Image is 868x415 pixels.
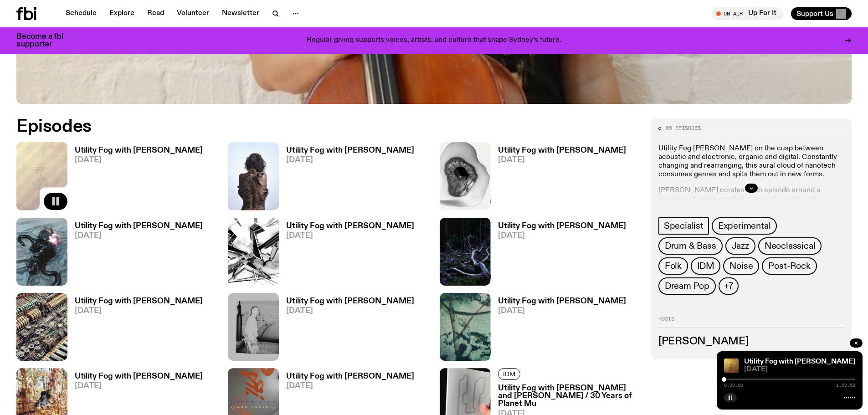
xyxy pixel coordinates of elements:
h3: Utility Fog with [PERSON_NAME] [75,373,203,380]
h3: Utility Fog with [PERSON_NAME] [286,373,414,380]
span: 1:59:58 [836,383,855,388]
a: Utility Fog with [PERSON_NAME][DATE] [279,147,414,210]
h3: Become a fbi supporter [16,33,75,48]
a: Drum & Bass [658,237,723,255]
span: [DATE] [75,156,203,164]
span: Neoclassical [765,241,816,251]
p: Utility Fog [PERSON_NAME] on the cusp between acoustic and electronic, organic and digital. Const... [658,144,844,179]
button: Support Us [791,7,852,20]
span: Jazz [732,241,749,251]
a: Noise [723,257,759,275]
a: Explore [104,7,140,20]
span: IDM [697,261,714,271]
a: IDM [498,368,520,380]
span: +7 [724,281,733,291]
a: Post-Rock [762,257,817,275]
h3: Utility Fog with [PERSON_NAME] [286,147,414,154]
a: Utility Fog with [PERSON_NAME][DATE] [279,297,414,361]
a: Dream Pop [658,277,716,295]
img: Cover to Giant Claw's album Decadent Stress Chamber [16,218,67,286]
span: [DATE] [75,307,203,315]
img: Cover of Leese's album Δ [228,142,279,210]
span: [DATE] [498,156,626,164]
span: Specialist [664,221,704,231]
span: Noise [729,261,753,271]
a: Schedule [60,7,102,20]
h2: Hosts [658,317,844,328]
h3: Utility Fog with [PERSON_NAME] [498,297,626,305]
a: Folk [658,257,688,275]
h3: Utility Fog with [PERSON_NAME] [286,222,414,230]
span: 85 episodes [666,126,701,131]
h3: Utility Fog with [PERSON_NAME] [75,222,203,230]
h3: Utility Fog with [PERSON_NAME] [75,297,203,305]
span: [DATE] [75,232,203,240]
img: Cover of Andrea Taeggi's album Chaoticism You Can Do At Home [16,293,67,361]
a: Newsletter [216,7,265,20]
img: Cover for EYDN's single "Gold" [724,359,739,373]
a: Utility Fog with [PERSON_NAME][DATE] [491,297,626,361]
span: [DATE] [75,382,203,390]
a: IDM [691,257,720,275]
a: Utility Fog with [PERSON_NAME] [744,358,855,365]
span: Folk [665,261,682,271]
span: Drum & Bass [665,241,716,251]
span: IDM [503,371,515,378]
h3: Utility Fog with [PERSON_NAME] [498,147,626,154]
button: On AirUp For It [712,7,784,20]
span: [DATE] [744,366,855,373]
img: Cover to Low End Activist's Superwave EP [228,293,279,361]
span: [DATE] [286,232,414,240]
span: [DATE] [498,232,626,240]
a: Utility Fog with [PERSON_NAME][DATE] [279,222,414,286]
a: Jazz [725,237,755,255]
span: [DATE] [286,382,414,390]
a: Utility Fog with [PERSON_NAME][DATE] [67,147,203,210]
h3: Utility Fog with [PERSON_NAME] and [PERSON_NAME] / 30 Years of Planet Mu [498,384,640,408]
span: [DATE] [286,156,414,164]
a: Volunteer [171,7,215,20]
a: Utility Fog with [PERSON_NAME][DATE] [491,147,626,210]
a: Utility Fog with [PERSON_NAME][DATE] [67,222,203,286]
h3: Utility Fog with [PERSON_NAME] [498,222,626,230]
a: Specialist [658,217,709,235]
span: [DATE] [286,307,414,315]
span: Experimental [718,221,771,231]
p: Regular giving supports voices, artists, and culture that shape Sydney’s future. [307,36,561,45]
span: Dream Pop [665,281,709,291]
a: Experimental [712,217,777,235]
a: Read [142,7,169,20]
span: [DATE] [498,307,626,315]
span: Support Us [796,10,833,18]
span: Post-Rock [768,261,810,271]
h3: Utility Fog with [PERSON_NAME] [286,297,414,305]
a: Neoclassical [758,237,822,255]
img: Edit from Juanlu Barlow & his Love-fi Recordings' This is not a new Three Broken Tapes album [440,142,491,210]
img: Cover for Aho Ssan & Resina's album Ego Death [440,218,491,286]
h3: [PERSON_NAME] [658,337,844,347]
a: Utility Fog with [PERSON_NAME][DATE] [67,297,203,361]
a: Utility Fog with [PERSON_NAME][DATE] [491,222,626,286]
h2: Episodes [16,118,570,135]
span: 0:00:00 [724,383,743,388]
h3: Utility Fog with [PERSON_NAME] [75,147,203,154]
img: Cover to Slikback's album Attrition [228,218,279,286]
button: +7 [719,277,739,295]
